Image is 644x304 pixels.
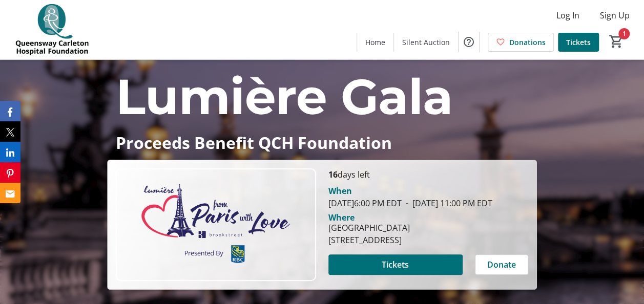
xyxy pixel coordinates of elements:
img: QCH Foundation's Logo [6,4,97,55]
div: [GEOGRAPHIC_DATA] [328,222,410,234]
button: Help [459,32,479,52]
p: Proceeds Benefit QCH Foundation [115,134,528,151]
div: Where [328,213,355,222]
p: days left [328,168,528,181]
button: Donate [475,254,528,275]
span: 16 [328,169,338,180]
a: Tickets [558,33,599,52]
span: Sign Up [600,9,630,21]
button: Tickets [328,254,463,275]
span: Home [365,37,385,48]
span: Donations [509,37,546,48]
button: Sign Up [592,7,638,24]
span: Tickets [382,258,409,271]
span: Silent Auction [402,37,450,48]
span: Tickets [566,37,591,48]
a: Donations [488,33,554,52]
div: [STREET_ADDRESS] [328,234,410,246]
img: Campaign CTA Media Photo [116,168,316,280]
div: When [328,185,352,197]
a: Home [357,33,393,52]
span: [DATE] 11:00 PM EDT [402,198,492,209]
span: Lumière Gala [115,67,452,126]
span: Log In [556,9,579,21]
span: [DATE] 6:00 PM EDT [328,198,402,209]
button: Cart [607,32,626,51]
span: - [402,198,412,209]
button: Log In [548,7,588,24]
a: Silent Auction [394,33,458,52]
span: Donate [487,258,516,271]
